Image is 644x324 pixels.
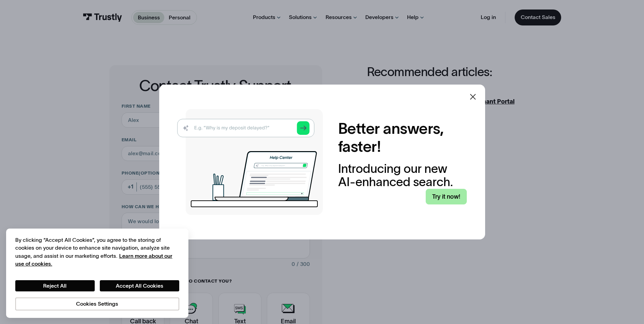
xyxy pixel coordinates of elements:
[15,236,179,268] div: By clicking “Accept All Cookies”, you agree to the storing of cookies on your device to enhance s...
[338,162,467,189] div: Introducing our new AI-enhanced search.
[15,236,179,310] div: Privacy
[100,280,179,292] button: Accept All Cookies
[15,298,179,310] button: Cookies Settings
[6,229,188,318] div: Cookie banner
[15,280,95,292] button: Reject All
[338,120,467,156] h2: Better answers, faster!
[426,189,467,205] a: Try it now!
